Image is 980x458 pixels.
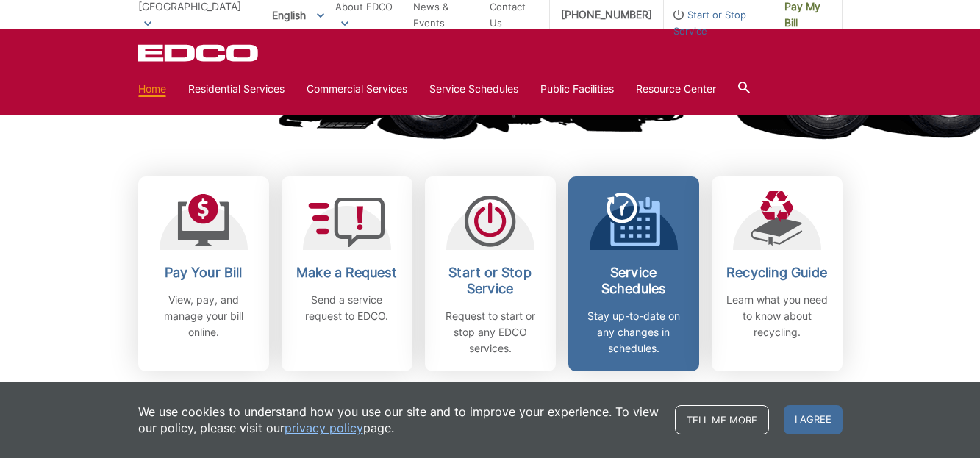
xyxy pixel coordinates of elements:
[568,176,699,371] a: Service Schedules Stay up-to-date on any changes in schedules.
[149,292,258,340] p: View, pay, and manage your bill online.
[261,3,335,27] span: English
[138,404,660,436] p: We use cookies to understand how you use our site and to improve your experience. To view our pol...
[188,81,285,97] a: Residential Services
[285,420,363,436] a: privacy policy
[149,265,258,281] h2: Pay Your Bill
[636,81,716,97] a: Resource Center
[579,265,688,297] h2: Service Schedules
[293,265,401,281] h2: Make a Request
[138,81,166,97] a: Home
[540,81,614,97] a: Public Facilities
[138,44,260,62] a: EDCD logo. Return to the homepage.
[675,405,769,434] a: Tell me more
[138,176,269,371] a: Pay Your Bill View, pay, and manage your bill online.
[293,292,401,324] p: Send a service request to EDCO.
[579,308,688,357] p: Stay up-to-date on any changes in schedules.
[429,81,518,97] a: Service Schedules
[282,176,412,371] a: Make a Request Send a service request to EDCO.
[436,308,545,357] p: Request to start or stop any EDCO services.
[436,265,545,297] h2: Start or Stop Service
[307,81,407,97] a: Commercial Services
